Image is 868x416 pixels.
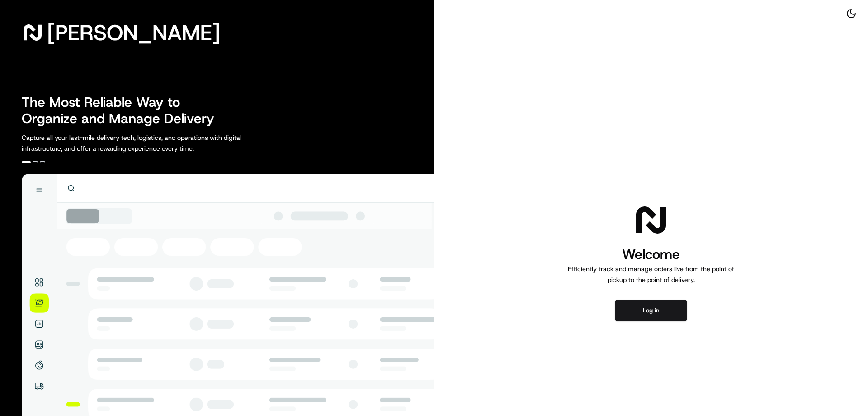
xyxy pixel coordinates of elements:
span: [PERSON_NAME] [47,24,220,42]
p: Capture all your last-mile delivery tech, logistics, and operations with digital infrastructure, ... [22,132,282,154]
button: Log in [615,300,687,321]
h1: Welcome [564,245,738,263]
h2: The Most Reliable Way to Organize and Manage Delivery [22,94,224,127]
p: Efficiently track and manage orders live from the point of pickup to the point of delivery. [564,263,738,285]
